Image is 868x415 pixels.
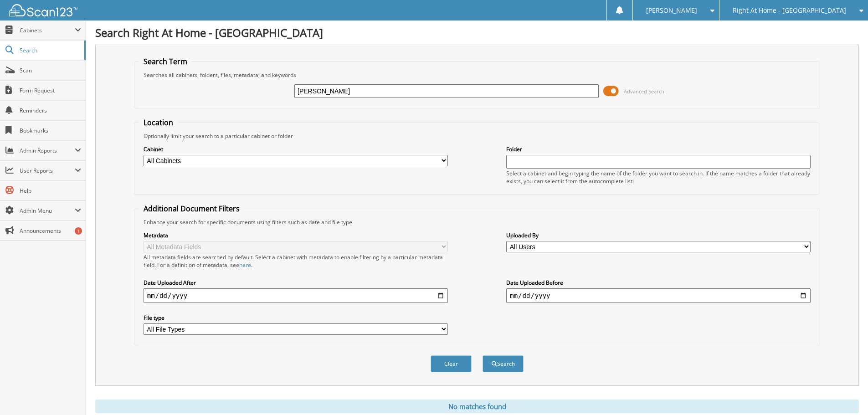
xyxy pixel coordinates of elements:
div: No matches found [95,400,859,413]
div: All metadata fields are searched by default. Select a cabinet with metadata to enable filtering b... [144,253,448,269]
h1: Search Right At Home - [GEOGRAPHIC_DATA] [95,25,859,40]
span: Form Request [20,87,81,94]
label: Uploaded By [506,231,811,239]
div: Optionally limit your search to a particular cabinet or folder [139,132,815,140]
div: Enhance your search for specific documents using filters such as date and file type. [139,218,815,226]
legend: Location [139,118,178,128]
span: Advanced Search [624,88,664,95]
span: Right At Home - [GEOGRAPHIC_DATA] [733,8,846,13]
span: [PERSON_NAME] [646,8,697,13]
input: end [506,288,811,303]
span: Cabinets [20,26,75,34]
div: Select a cabinet and begin typing the name of the folder you want to search in. If the name match... [506,169,811,185]
div: 1 [75,227,82,235]
span: User Reports [20,167,75,174]
label: Date Uploaded After [144,279,448,287]
iframe: Chat Widget [822,371,868,415]
span: Help [20,187,81,195]
span: Admin Menu [20,207,75,215]
span: Admin Reports [20,147,75,154]
span: Bookmarks [20,127,81,134]
label: File type [144,314,448,322]
a: here [239,261,251,269]
label: Date Uploaded Before [506,279,811,287]
span: Announcements [20,227,81,235]
legend: Search Term [139,56,192,67]
div: Searches all cabinets, folders, files, metadata, and keywords [139,71,815,79]
img: scan123-logo-white.svg [9,4,77,16]
label: Folder [506,145,811,153]
span: Scan [20,67,81,74]
span: Reminders [20,107,81,114]
label: Metadata [144,231,448,239]
button: Clear [431,355,472,372]
span: Search [20,46,80,54]
legend: Additional Document Filters [139,204,244,214]
label: Cabinet [144,145,448,153]
input: start [144,288,448,303]
button: Search [483,355,524,372]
